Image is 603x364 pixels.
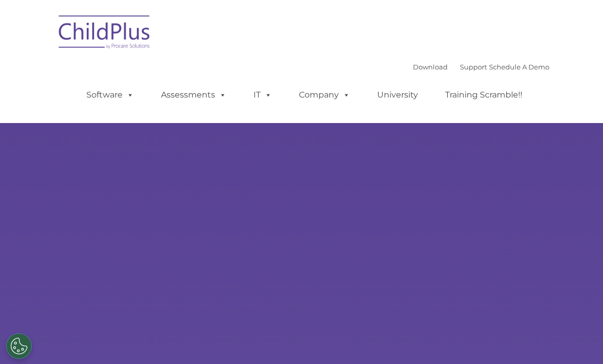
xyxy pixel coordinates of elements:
a: Schedule A Demo [489,63,549,71]
a: IT [243,85,282,105]
img: ChildPlus by Procare Solutions [54,8,156,59]
a: Software [76,85,144,105]
a: Company [289,85,360,105]
a: Assessments [151,85,237,105]
a: Training Scramble!! [435,85,532,105]
a: Support [460,63,487,71]
font: | [413,63,549,71]
a: University [367,85,428,105]
a: Download [413,63,448,71]
button: Cookies Settings [6,333,32,359]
